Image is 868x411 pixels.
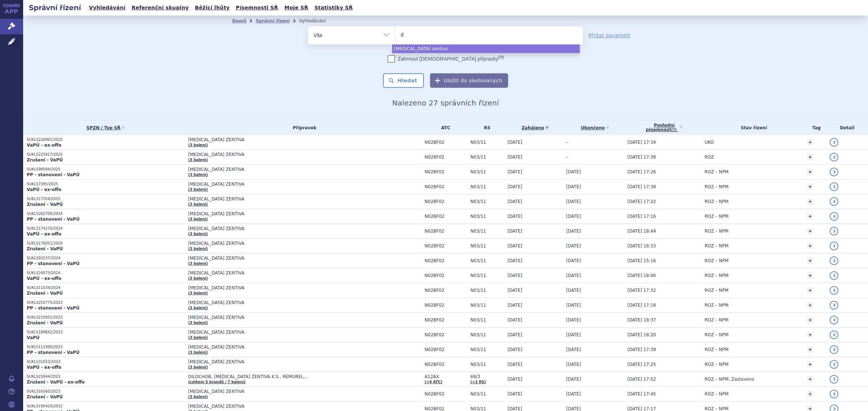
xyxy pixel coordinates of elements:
[188,152,369,157] span: [MEDICAL_DATA] ZENTIVA
[705,169,728,174] span: ROZ – NPM
[830,271,838,280] a: detail
[188,336,208,339] a: (3 balení)
[425,229,467,234] span: N02BF02
[188,196,369,202] span: [MEDICAL_DATA] ZENTIVA
[807,302,813,308] a: +
[27,256,184,261] p: SUKLS93237/2024
[507,288,522,293] span: [DATE]
[627,140,656,145] span: [DATE] 17:34
[27,123,184,133] a: SPZN / Typ SŘ
[425,380,442,384] a: (+4 ATC)
[627,377,656,382] span: [DATE] 17:52
[27,271,184,276] p: SUKLS24073/2024
[188,256,369,261] span: [MEDICAL_DATA] ZENTIVA
[27,246,63,251] strong: Zrušení - VaPÚ
[566,258,581,263] span: [DATE]
[830,256,838,265] a: detail
[27,196,184,202] p: SUKLS17354/2025
[705,332,728,337] span: ROZ – NPM
[830,242,838,250] a: detail
[392,44,580,53] li: [MEDICAL_DATA] zentiva
[27,143,61,148] strong: VaPÚ - ex-offo
[830,138,838,147] a: detail
[27,187,61,192] strong: VaPÚ - ex-offo
[27,300,184,305] p: SUKLS252775/2023
[188,389,369,394] span: [MEDICAL_DATA] ZENTIVA
[507,273,522,278] span: [DATE]
[627,155,656,160] span: [DATE] 17:38
[425,184,467,189] span: N02BF02
[471,317,504,323] span: N03/11
[705,199,728,204] span: ROZ – NPM
[807,154,813,160] a: +
[27,182,184,187] p: SUKLS7395/2025
[188,285,369,290] span: [MEDICAL_DATA] ZENTIVA
[27,291,63,296] strong: Zrušení - VaPÚ
[807,272,813,279] a: +
[566,155,567,160] span: -
[188,261,208,265] a: (3 balení)
[23,3,87,13] h2: Správní řízení
[234,3,280,13] a: Písemnosti SŘ
[471,169,504,174] span: N03/11
[471,155,504,160] span: N03/11
[705,362,728,367] span: ROZ – NPM
[705,258,728,263] span: ROZ – NPM
[188,359,369,364] span: [MEDICAL_DATA] ZENTIVA
[467,120,504,135] th: RS
[188,330,369,335] span: [MEDICAL_DATA] ZENTIVA
[27,172,80,177] strong: PP - stanovení - VaPÚ
[27,306,80,311] strong: PP - stanovení - VaPÚ
[566,199,581,204] span: [DATE]
[27,167,184,172] p: SUKLS99584/2025
[27,380,85,385] strong: Zrušení - VaPÚ - ex-offo
[705,184,728,189] span: ROZ – NPM
[27,374,184,379] p: SUKLS23044/2023
[807,391,813,397] a: +
[188,247,208,251] a: (3 balení)
[232,18,246,23] a: Domů
[188,350,208,354] a: (3 balení)
[705,347,728,352] span: ROZ – NPM
[471,229,504,234] span: N03/11
[627,184,656,189] span: [DATE] 17:38
[129,3,191,13] a: Referenční skupiny
[507,184,522,189] span: [DATE]
[566,184,581,189] span: [DATE]
[425,243,467,248] span: N02BF02
[188,217,208,221] a: (3 balení)
[627,288,656,293] span: [DATE] 17:32
[27,285,184,290] p: SUKLS11034/2024
[627,169,656,174] span: [DATE] 17:26
[425,214,467,219] span: N02BF02
[830,182,838,191] a: detail
[27,202,63,207] strong: Zrušení - VaPÚ
[807,243,813,249] a: +
[627,120,701,135] a: Poslednípísemnost(?)
[830,212,838,221] a: detail
[27,365,61,370] strong: VaPÚ - ex-offo
[566,229,581,234] span: [DATE]
[27,330,184,335] p: SUKLS189842/2023
[705,377,754,382] span: ROZ – NPM, Zastaveno
[188,182,369,187] span: [MEDICAL_DATA] ZENTIVA
[188,380,246,384] a: (celkem 5 brandů / 7 balení)
[27,137,184,142] p: SUKLS226991/2025
[507,258,522,263] span: [DATE]
[425,347,467,352] span: N02BF02
[566,303,581,308] span: [DATE]
[27,157,63,163] strong: Zrušení - VaPÚ
[188,271,369,276] span: [MEDICAL_DATA] ZENTIVA
[425,288,467,293] span: N02BF02
[627,229,656,234] span: [DATE] 18:44
[507,391,522,397] span: [DATE]
[421,120,467,135] th: ATC
[627,199,656,204] span: [DATE] 17:22
[807,183,813,190] a: +
[566,362,581,367] span: [DATE]
[566,288,581,293] span: [DATE]
[807,213,813,220] a: +
[671,128,677,132] abbr: (?)
[188,395,208,399] a: (3 balení)
[627,362,656,367] span: [DATE] 17:25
